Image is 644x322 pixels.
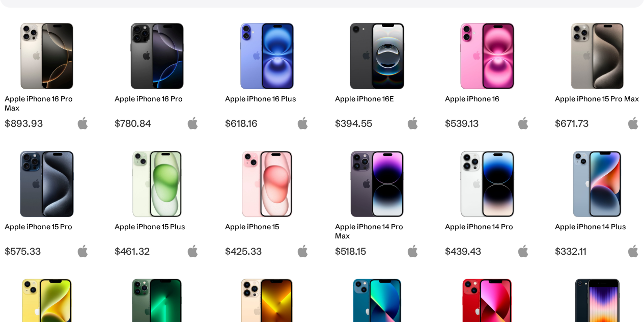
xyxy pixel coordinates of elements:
[330,18,424,129] a: iPhone 16E Apple iPhone 16E $394.55 apple-logo
[76,245,89,257] img: apple-logo
[225,117,310,129] span: $618.16
[5,222,89,231] h2: Apple iPhone 15 Pro
[233,151,302,217] img: iPhone 15
[225,94,310,103] h2: Apple iPhone 16 Plus
[453,151,522,217] img: iPhone 14 Pro
[122,23,191,89] img: iPhone 16 Pro
[335,222,419,240] h2: Apple iPhone 14 Pro Max
[115,117,199,129] span: $780.84
[5,94,89,113] h2: Apple iPhone 16 Pro Max
[555,117,639,129] span: $671.73
[220,18,314,129] a: iPhone 16 Plus Apple iPhone 16 Plus $618.16 apple-logo
[453,23,522,89] img: iPhone 16
[517,117,529,129] img: apple-logo
[550,18,644,129] a: iPhone 15 Pro Max Apple iPhone 15 Pro Max $671.73 apple-logo
[627,245,639,257] img: apple-logo
[406,245,419,257] img: apple-logo
[115,222,199,231] h2: Apple iPhone 15 Plus
[555,222,639,231] h2: Apple iPhone 14 Plus
[5,117,89,129] span: $893.93
[296,245,309,257] img: apple-logo
[445,117,529,129] span: $539.13
[12,23,81,89] img: iPhone 16 Pro Max
[225,245,310,257] span: $425.33
[563,151,632,217] img: iPhone 14 Plus
[76,117,89,129] img: apple-logo
[233,23,302,89] img: iPhone 16 Plus
[445,245,529,257] span: $439.43
[122,151,191,217] img: iPhone 15 Plus
[330,146,424,257] a: iPhone 14 Pro Max Apple iPhone 14 Pro Max $518.15 apple-logo
[220,146,314,257] a: iPhone 15 Apple iPhone 15 $425.33 apple-logo
[115,94,199,103] h2: Apple iPhone 16 Pro
[406,117,419,129] img: apple-logo
[440,146,534,257] a: iPhone 14 Pro Apple iPhone 14 Pro $439.43 apple-logo
[550,146,644,257] a: iPhone 14 Plus Apple iPhone 14 Plus $332.11 apple-logo
[563,23,632,89] img: iPhone 15 Pro Max
[110,18,204,129] a: iPhone 16 Pro Apple iPhone 16 Pro $780.84 apple-logo
[343,151,412,217] img: iPhone 14 Pro Max
[186,245,199,257] img: apple-logo
[555,245,639,257] span: $332.11
[445,222,529,231] h2: Apple iPhone 14 Pro
[343,23,412,89] img: iPhone 16E
[335,117,419,129] span: $394.55
[186,117,199,129] img: apple-logo
[335,245,419,257] span: $518.15
[627,117,639,129] img: apple-logo
[555,94,639,103] h2: Apple iPhone 15 Pro Max
[5,245,89,257] span: $575.33
[296,117,309,129] img: apple-logo
[335,94,419,103] h2: Apple iPhone 16E
[517,245,529,257] img: apple-logo
[115,245,199,257] span: $461.32
[440,18,534,129] a: iPhone 16 Apple iPhone 16 $539.13 apple-logo
[445,94,529,103] h2: Apple iPhone 16
[12,151,81,217] img: iPhone 15 Pro
[110,146,204,257] a: iPhone 15 Plus Apple iPhone 15 Plus $461.32 apple-logo
[225,222,310,231] h2: Apple iPhone 15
